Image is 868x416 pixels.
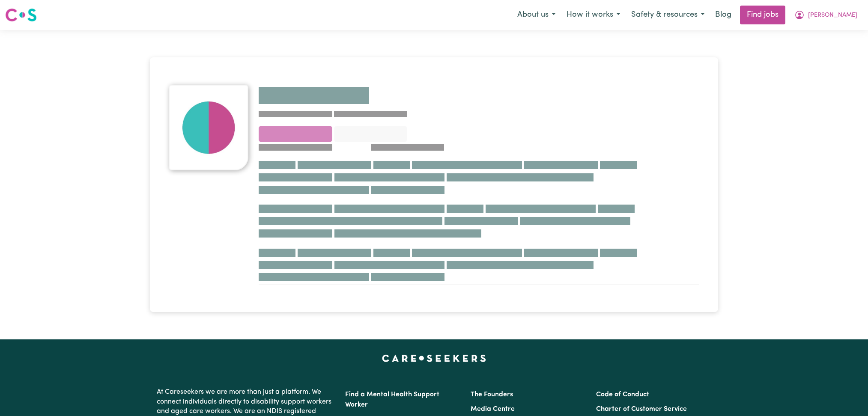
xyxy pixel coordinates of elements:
span: [PERSON_NAME] [808,11,857,20]
button: Safety & resources [626,6,710,24]
a: Charter of Customer Service [596,406,687,413]
button: How it works [561,6,626,24]
a: Find jobs [740,6,785,24]
img: Careseekers logo [5,7,37,23]
a: Code of Conduct [596,391,649,398]
a: The Founders [471,391,513,398]
a: Blog [710,6,737,24]
a: Find a Mental Health Support Worker [345,391,439,408]
button: My Account [789,6,863,24]
a: Media Centre [471,406,515,413]
a: Careseekers logo [5,5,37,25]
button: About us [512,6,561,24]
a: Careseekers home page [382,355,486,362]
